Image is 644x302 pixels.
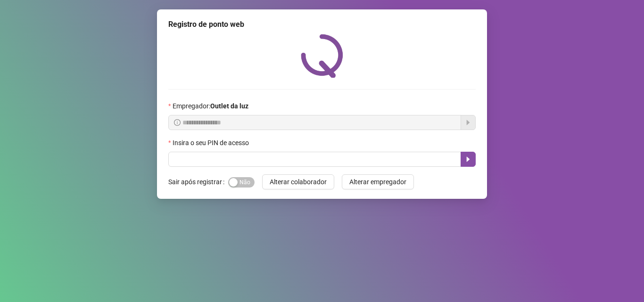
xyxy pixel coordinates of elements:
span: info-circle [174,119,181,126]
span: caret-right [464,155,472,163]
button: Alterar colaborador [262,174,334,189]
label: Insira o seu PIN de acesso [168,138,255,148]
span: Empregador : [173,101,248,111]
div: Registro de ponto web [168,19,476,30]
span: Alterar colaborador [270,177,327,187]
img: QRPoint [301,34,343,78]
label: Sair após registrar [168,174,228,189]
span: Alterar empregador [349,177,406,187]
strong: Outlet da luz [210,102,248,110]
button: Alterar empregador [342,174,414,189]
